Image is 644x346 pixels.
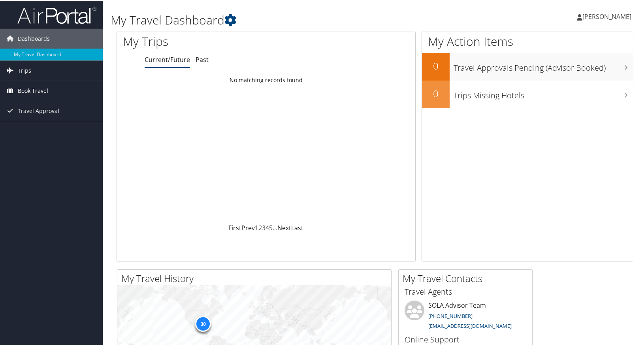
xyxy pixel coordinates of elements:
[291,223,303,231] a: Last
[262,223,266,231] a: 3
[255,223,258,231] a: 1
[405,333,526,344] h3: Online Support
[422,52,633,80] a: 0Travel Approvals Pending (Advisor Booked)
[228,223,241,231] a: First
[422,58,450,72] h2: 0
[145,55,190,63] a: Current/Future
[18,80,48,100] span: Book Travel
[195,315,211,331] div: 30
[428,322,512,329] a: [EMAIL_ADDRESS][DOMAIN_NAME]
[121,271,391,284] h2: My Travel History
[18,100,59,120] span: Travel Approval
[196,55,209,63] a: Past
[277,223,291,231] a: Next
[117,72,415,86] td: No matching records found
[266,223,269,231] a: 4
[269,223,273,231] a: 5
[422,80,633,107] a: 0Trips Missing Hotels
[454,85,633,100] h3: Trips Missing Hotels
[454,58,633,73] h3: Travel Approvals Pending (Advisor Booked)
[17,5,96,24] img: airportal-logo.png
[422,32,633,49] h1: My Action Items
[111,11,463,28] h1: My Travel Dashboard
[18,60,31,80] span: Trips
[405,286,526,297] h3: Travel Agents
[123,32,285,49] h1: My Trips
[258,223,262,231] a: 2
[18,28,50,48] span: Dashboards
[422,86,450,100] h2: 0
[428,312,473,319] a: [PHONE_NUMBER]
[577,4,639,28] a: [PERSON_NAME]
[273,223,277,231] span: …
[241,223,255,231] a: Prev
[403,271,532,284] h2: My Travel Contacts
[401,300,530,332] li: SOLA Advisor Team
[582,11,631,20] span: [PERSON_NAME]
